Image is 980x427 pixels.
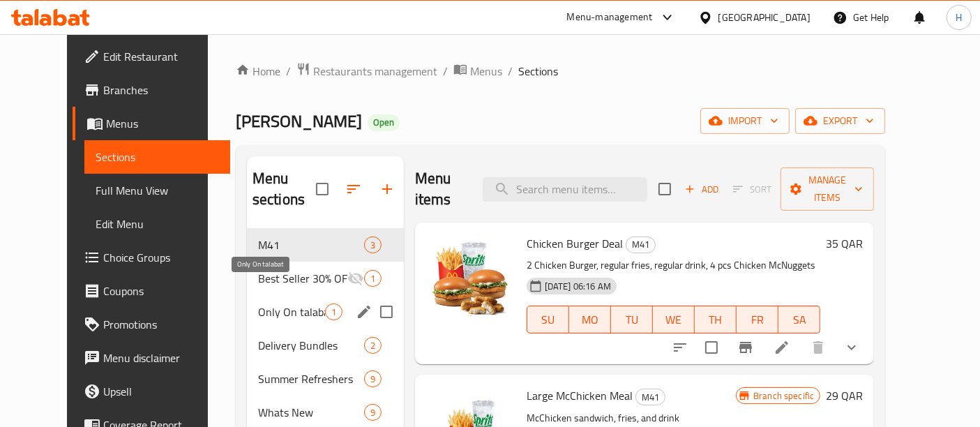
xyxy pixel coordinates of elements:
[96,149,220,165] span: Sections
[724,179,781,200] span: Select section first
[748,389,820,403] span: Branch specific
[527,233,623,254] span: Chicken Burger Deal
[718,10,811,25] div: [GEOGRAPHIC_DATA]
[326,306,342,319] span: 1
[364,270,382,287] div: items
[84,140,231,174] a: Sections
[443,63,448,80] li: /
[683,181,721,197] span: Add
[73,241,231,274] a: Choice Groups
[258,337,364,354] span: Delivery Bundles
[527,385,633,406] span: Large McChicken Meal
[527,306,569,334] button: SU
[527,257,821,274] p: 2 Chicken Burger, regular fries, regular drink, 4 pcs Chicken McNuggets
[73,308,231,341] a: Promotions
[729,331,762,364] button: Branch-specific-item
[426,234,515,323] img: Chicken Burger Deal
[258,270,347,287] div: Best Seller 30% OFF
[700,108,790,134] button: import
[247,362,404,396] div: Summer Refreshers9
[569,306,611,334] button: MO
[795,108,885,134] button: export
[365,272,381,285] span: 1
[663,331,697,364] button: sort-choices
[103,283,220,299] span: Coupons
[653,306,695,334] button: WE
[695,306,737,334] button: TH
[611,306,653,334] button: TU
[313,63,437,80] span: Restaurants management
[337,172,370,206] span: Sort sections
[96,182,220,199] span: Full Menu View
[711,112,778,130] span: import
[286,63,291,80] li: /
[364,237,382,253] div: items
[247,262,404,295] div: Best Seller 30% OFF1
[617,310,647,330] span: TU
[325,304,342,320] div: items
[365,339,381,352] span: 2
[636,389,665,405] span: M41
[518,63,558,80] span: Sections
[236,62,885,80] nav: breadcrumb
[258,304,325,320] span: Only On talabat
[368,114,400,131] div: Open
[296,62,437,80] a: Restaurants management
[103,383,220,400] span: Upsell
[73,341,231,375] a: Menu disclaimer
[679,179,724,200] button: Add
[103,249,220,266] span: Choice Groups
[365,373,381,386] span: 9
[236,105,362,137] span: [PERSON_NAME]
[626,237,656,253] div: M41
[843,339,860,356] svg: Show Choices
[658,310,689,330] span: WE
[73,375,231,408] a: Upsell
[103,350,220,366] span: Menu disclaimer
[635,389,665,405] div: M41
[364,404,382,421] div: items
[826,386,863,405] h6: 29 QAR
[308,174,337,204] span: Select all sections
[539,280,617,293] span: [DATE] 06:16 AM
[415,168,467,210] h2: Menu items
[96,216,220,232] span: Edit Menu
[84,207,231,241] a: Edit Menu
[567,9,653,26] div: Menu-management
[258,404,364,421] span: Whats New
[737,306,778,334] button: FR
[258,237,364,253] span: M41
[508,63,513,80] li: /
[73,40,231,73] a: Edit Restaurant
[781,167,874,211] button: Manage items
[774,339,790,356] a: Edit menu item
[742,310,773,330] span: FR
[801,331,835,364] button: delete
[697,333,726,362] span: Select to update
[73,73,231,107] a: Branches
[483,177,647,202] input: search
[364,370,382,387] div: items
[835,331,868,364] button: show more
[792,172,863,207] span: Manage items
[364,337,382,354] div: items
[784,310,815,330] span: SA
[258,370,364,387] span: Summer Refreshers
[247,329,404,362] div: Delivery Bundles2
[84,174,231,207] a: Full Menu View
[533,310,564,330] span: SU
[527,410,736,427] p: McChicken sandwich, fries, and drink
[826,234,863,253] h6: 35 QAR
[347,270,364,287] svg: Inactive section
[370,172,404,206] button: Add section
[236,63,280,80] a: Home
[575,310,605,330] span: MO
[247,228,404,262] div: M413
[470,63,502,80] span: Menus
[778,306,820,334] button: SA
[354,301,375,322] button: edit
[252,168,316,210] h2: Menu sections
[368,117,400,128] span: Open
